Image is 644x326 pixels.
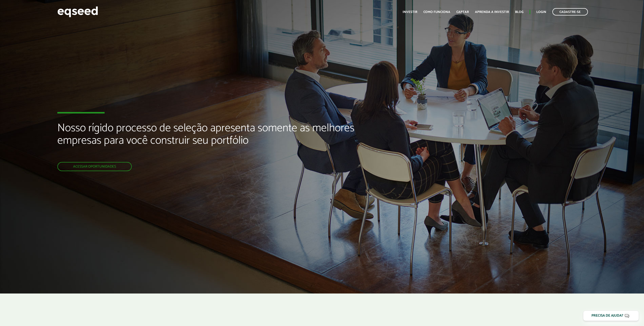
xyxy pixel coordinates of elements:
a: Investir [403,10,417,14]
a: Acessar oportunidades [57,162,132,171]
a: Aprenda a investir [475,10,509,14]
h2: Nosso rígido processo de seleção apresenta somente as melhores empresas para você construir seu p... [57,122,372,162]
a: Como funciona [423,10,450,14]
img: EqSeed [57,5,98,19]
a: Captar [456,10,469,14]
a: Login [536,10,546,14]
a: Cadastre-se [552,8,588,15]
a: Blog [515,10,523,14]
